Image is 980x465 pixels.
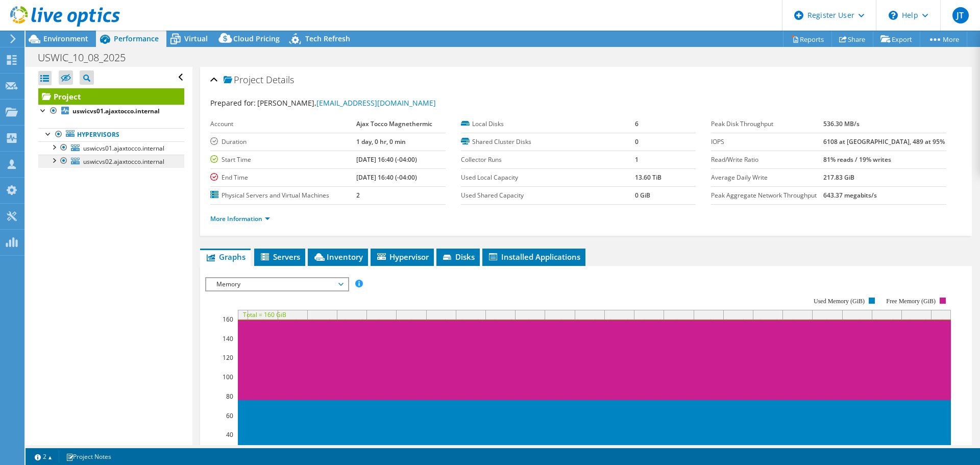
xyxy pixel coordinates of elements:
label: Physical Servers and Virtual Machines [210,190,356,201]
span: Project [224,75,263,85]
span: Graphs [205,252,246,262]
a: uswicvs01.ajaxtocco.internal [38,141,184,155]
span: Hypervisor [376,252,429,262]
span: Memory [211,278,342,290]
b: 1 day, 0 hr, 0 min [356,137,406,146]
b: 6 [635,119,639,128]
text: 120 [223,353,233,362]
text: 60 [226,411,233,420]
span: Servers [259,252,300,262]
b: 6108 at [GEOGRAPHIC_DATA], 489 at 95% [823,137,945,146]
b: 0 GiB [635,191,650,200]
b: 643.37 megabits/s [823,191,877,200]
span: uswicvs02.ajaxtocco.internal [83,157,164,166]
label: Duration [210,137,356,147]
text: 140 [223,334,233,343]
span: Environment [43,34,88,43]
a: uswicvs02.ajaxtocco.internal [38,155,184,168]
b: 1 [635,155,639,164]
a: Export [873,31,920,47]
label: Peak Disk Throughput [711,119,823,129]
span: Tech Refresh [305,34,350,43]
b: 81% reads / 19% writes [823,155,891,164]
span: Details [266,74,294,86]
b: 0 [635,137,639,146]
svg: \n [889,11,898,20]
b: 2 [356,191,360,200]
span: [PERSON_NAME], [257,98,436,108]
a: More Information [210,214,270,223]
b: [DATE] 16:40 (-04:00) [356,173,417,182]
a: Project Notes [59,450,118,463]
label: Local Disks [461,119,635,129]
span: Installed Applications [487,252,580,262]
span: Performance [114,34,159,43]
b: 536.30 MB/s [823,119,860,128]
label: Prepared for: [210,98,256,108]
span: Disks [442,252,475,262]
label: IOPS [711,137,823,147]
label: Collector Runs [461,155,635,165]
label: Start Time [210,155,356,165]
a: uswicvs01.ajaxtocco.internal [38,105,184,118]
label: Shared Cluster Disks [461,137,635,147]
text: 80 [226,392,233,401]
text: Free Memory (GiB) [887,298,936,305]
text: 40 [226,430,233,439]
a: Hypervisors [38,128,184,141]
h1: USWIC_10_08_2025 [33,52,141,63]
text: 100 [223,373,233,381]
a: 2 [28,450,59,463]
span: Cloud Pricing [233,34,280,43]
label: Average Daily Write [711,173,823,183]
label: Used Shared Capacity [461,190,635,201]
a: Reports [783,31,832,47]
b: 217.83 GiB [823,173,854,182]
span: Inventory [313,252,363,262]
b: [DATE] 16:40 (-04:00) [356,155,417,164]
label: End Time [210,173,356,183]
label: Account [210,119,356,129]
text: 160 [223,315,233,324]
text: Used Memory (GiB) [814,298,865,305]
text: Total = 160 GiB [243,310,286,319]
span: Virtual [184,34,208,43]
label: Peak Aggregate Network Throughput [711,190,823,201]
span: JT [952,7,969,23]
span: uswicvs01.ajaxtocco.internal [83,144,164,153]
label: Used Local Capacity [461,173,635,183]
b: 13.60 TiB [635,173,661,182]
a: Share [831,31,873,47]
a: Project [38,88,184,105]
b: uswicvs01.ajaxtocco.internal [72,107,160,115]
a: [EMAIL_ADDRESS][DOMAIN_NAME] [316,98,436,108]
a: More [920,31,967,47]
label: Read/Write Ratio [711,155,823,165]
b: Ajax Tocco Magnethermic [356,119,432,128]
